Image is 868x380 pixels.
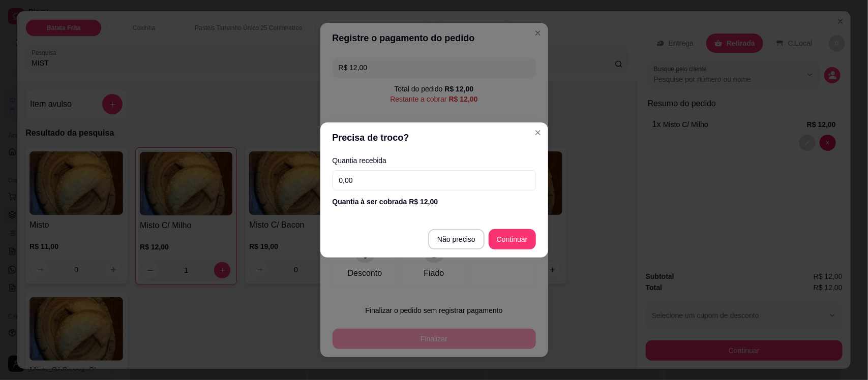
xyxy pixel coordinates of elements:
div: Quantia à ser cobrada R$ 12,00 [333,197,536,207]
button: Continuar [489,229,536,249]
button: Não preciso [428,229,485,249]
header: Precisa de troco? [320,122,548,153]
label: Quantia recebida [333,157,536,164]
button: Close [530,124,546,141]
